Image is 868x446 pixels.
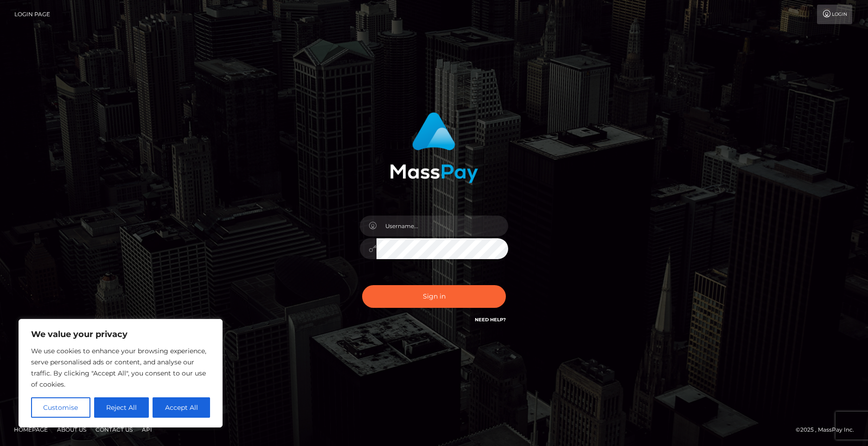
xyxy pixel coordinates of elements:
a: Homepage [10,422,51,437]
a: Need Help? [475,317,506,323]
button: Sign in [362,285,506,308]
a: API [138,422,156,437]
button: Reject All [94,397,149,418]
input: Username... [377,216,508,236]
p: We value your privacy [31,329,210,340]
a: Login [817,5,852,24]
img: MassPay Login [390,112,478,183]
div: We value your privacy [19,319,223,427]
button: Accept All [153,397,210,418]
div: © 2025 , MassPay Inc. [796,425,861,435]
a: About Us [53,422,90,437]
a: Contact Us [92,422,136,437]
a: Login Page [14,5,50,24]
button: Customise [31,397,90,418]
p: We use cookies to enhance your browsing experience, serve personalised ads or content, and analys... [31,345,210,390]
